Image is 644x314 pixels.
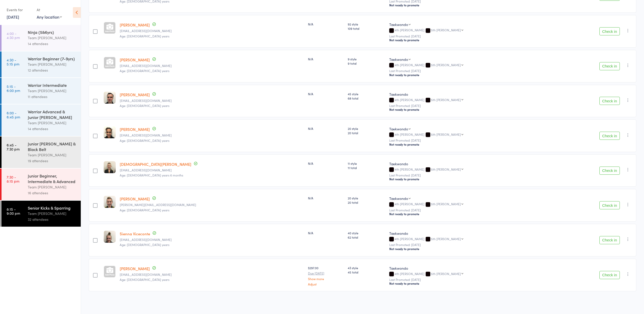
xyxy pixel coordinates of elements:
a: 6:45 -7:30 pmJunior [PERSON_NAME] & Black BeltTeam [PERSON_NAME]19 attendees [2,136,81,168]
a: [DATE] [7,14,19,20]
button: Check in [599,167,620,175]
small: Last Promoted: [DATE] [389,173,578,177]
small: Last Promoted: [DATE] [389,69,578,73]
time: 6:00 - 6:45 pm [7,111,20,119]
div: 5th [PERSON_NAME] [431,28,461,32]
div: 4th [PERSON_NAME] [389,168,578,172]
div: Warrior Advanced & Junior [PERSON_NAME] [28,109,76,120]
div: Not ready to promote [389,247,578,251]
div: N/A [308,196,344,200]
div: Team [PERSON_NAME] [28,211,76,216]
span: Age: [DEMOGRAPHIC_DATA] years [120,242,169,247]
a: 5:15 -6:00 pmWarrior IntermediateTeam [PERSON_NAME]11 attendees [2,78,81,104]
div: N/A [308,92,344,96]
a: [PERSON_NAME] [120,57,150,62]
div: 11 attendees [28,94,76,100]
div: N/A [308,22,344,26]
img: image1554191612.png [104,126,116,138]
div: Not ready to promote [389,281,578,285]
time: 8:15 - 9:00 pm [7,207,20,215]
div: Not ready to promote [389,38,578,42]
span: Age: [DEMOGRAPHIC_DATA] years [120,208,169,212]
div: Junior Beginner, Intermediate & Advanced [28,173,76,184]
span: 11 total [348,166,385,170]
div: 16 attendees [28,190,76,196]
div: 12 attendees [28,67,76,73]
img: image1560847571.png [104,161,116,173]
span: Age: [DEMOGRAPHIC_DATA] years [120,69,169,73]
span: Age: [DEMOGRAPHIC_DATA] years 6 months [120,173,183,177]
span: Age: [DEMOGRAPHIC_DATA] years [120,138,169,143]
div: Ninja (5&6yrs) [28,29,76,35]
span: 9 style [348,57,385,61]
small: georginahadj@gmail.com [120,29,304,33]
div: Taekwondo [389,57,408,62]
div: 5th [PERSON_NAME] [431,168,461,171]
span: 109 total [348,26,385,31]
button: Check in [599,236,620,244]
div: At [37,6,62,14]
small: Last Promoted: [DATE] [389,104,578,107]
div: Taekwondo [389,126,408,131]
div: Taekwondo [389,92,578,97]
small: Due [DATE] [308,271,344,275]
div: N/A [308,126,344,131]
div: 5th [PERSON_NAME] [431,272,461,275]
small: adriangiacon@outlook.com [120,99,304,102]
small: juliafeneziani@gmail.com [120,273,304,276]
div: 4th [PERSON_NAME] [389,98,578,102]
time: 5:15 - 6:00 pm [7,84,20,92]
a: [PERSON_NAME] [120,127,150,132]
span: 40 style [348,231,385,235]
div: Any location [37,14,62,20]
div: Warrior Beginner (7-9yrs) [28,56,76,61]
a: [DEMOGRAPHIC_DATA][PERSON_NAME] [120,161,191,167]
div: Not ready to promote [389,177,578,181]
div: Team [PERSON_NAME] [28,120,76,126]
div: 4th [PERSON_NAME] [389,28,578,33]
a: 4:30 -5:15 pmWarrior Beginner (7-9yrs)Team [PERSON_NAME]12 attendees [2,51,81,77]
div: Not ready to promote [389,3,578,7]
small: Last Promoted: [DATE] [389,139,578,142]
span: 9 total [348,61,385,65]
div: Team [PERSON_NAME] [28,184,76,190]
small: carlo@teamcarlo.com.au [120,203,304,207]
a: Sienna Viceconte [120,231,150,236]
div: N/A [308,57,344,61]
img: image1554191709.png [104,92,116,104]
div: Team [PERSON_NAME] [28,61,76,67]
div: Warrior Intermediate [28,82,76,88]
button: Check in [599,132,620,140]
button: Check in [599,271,620,279]
div: 14 attendees [28,41,76,47]
span: 11 style [348,161,385,166]
button: Check in [599,62,620,70]
div: Not ready to promote [389,107,578,112]
small: moniquegiacon2007@gmail.com [120,133,304,137]
div: 5th [PERSON_NAME] [431,133,461,136]
a: 6:00 -6:45 pmWarrior Advanced & Junior [PERSON_NAME]Team [PERSON_NAME]14 attendees [2,104,81,136]
span: Age: [DEMOGRAPHIC_DATA] years [120,277,169,282]
small: christianmassimino@icloud.com [120,168,304,172]
div: Not ready to promote [389,73,578,77]
img: image1554191674.png [104,231,116,243]
div: 5th [PERSON_NAME] [431,237,461,240]
div: Team [PERSON_NAME] [28,35,76,41]
div: Taekwondo [389,161,578,166]
div: Taekwondo [389,266,578,271]
button: Check in [599,201,620,209]
div: Senior Kicks & Sparring [28,205,76,211]
div: 4th [PERSON_NAME] [389,237,578,241]
a: [PERSON_NAME] [120,92,150,97]
div: Taekwondo [389,22,408,27]
span: 68 total [348,96,385,100]
div: 32 attendees [28,216,76,222]
div: N/A [308,231,344,235]
time: 6:45 - 7:30 pm [7,143,20,151]
small: siennavicc@gmail.com [120,238,304,241]
a: [PERSON_NAME] [120,196,150,201]
div: 4th [PERSON_NAME] [389,272,578,276]
span: 45 style [348,92,385,96]
div: 5th [PERSON_NAME] [431,63,461,66]
a: [PERSON_NAME] [120,22,150,28]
